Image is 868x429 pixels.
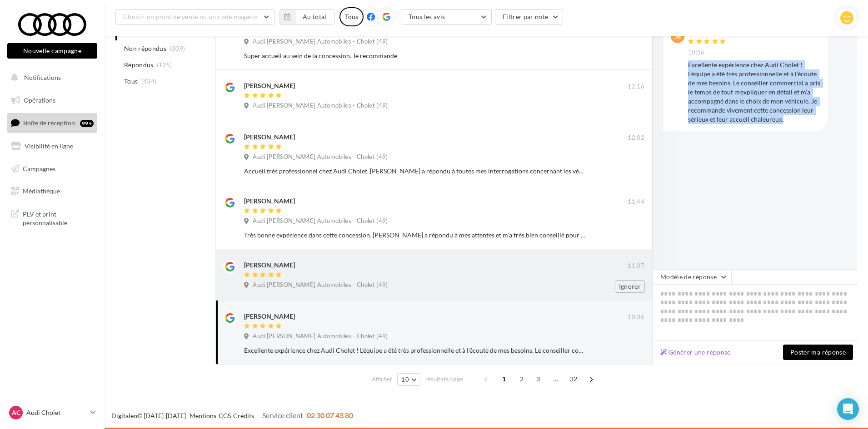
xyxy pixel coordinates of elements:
div: 99+ [80,120,94,127]
span: PLV et print personnalisable [23,208,94,227]
div: [PERSON_NAME] [244,197,295,206]
span: Audi [PERSON_NAME] Automobiles - Cholet (49) [253,38,388,46]
button: Nouvelle campagne [7,43,97,59]
span: 10:36 [628,313,644,321]
span: résultats/page [425,375,463,384]
a: Crédits [233,412,254,419]
span: Audi [PERSON_NAME] Automobiles - Cholet (49) [253,153,388,161]
button: 10 [397,373,420,386]
span: 1 [497,372,511,386]
span: 02 30 07 43 80 [307,411,353,419]
button: Tous les avis [401,9,492,25]
a: PLV et print personnalisable [5,204,99,231]
span: Audi [PERSON_NAME] Automobiles - Cholet (49) [253,217,388,225]
span: Audi [PERSON_NAME] Automobiles - Cholet (49) [253,102,388,110]
span: 32 [566,372,581,386]
button: Choisir un point de vente ou un code magasin [115,9,274,25]
div: [PERSON_NAME] [244,312,295,321]
span: Audi [PERSON_NAME] Automobiles - Cholet (49) [253,332,388,340]
div: Super accueil au sein de la concession. Je recommande [244,51,585,60]
button: Notifications [5,68,95,87]
div: [PERSON_NAME] [244,81,295,90]
button: Ignorer [615,280,645,293]
span: Répondus [124,60,154,69]
button: Au total [279,9,334,25]
span: jb [674,32,681,41]
div: Excellente expérience chez Audi Cholet ! L’équipe a été très professionnelle et à l’écoute de mes... [688,60,821,124]
span: Campagnes [23,164,55,172]
div: [PERSON_NAME] [244,133,295,142]
a: AC Audi Cholet [7,404,97,421]
button: Au total [295,9,334,25]
a: Opérations [5,91,99,110]
a: Médiathèque [5,182,99,201]
a: Visibilité en ligne [5,137,99,156]
a: Campagnes [5,159,99,178]
span: 10 [401,376,409,383]
span: 2 [514,372,529,386]
button: Modèle de réponse [653,269,732,285]
p: Audi Cholet [26,408,87,417]
div: Accueil très professionnel chez Audi Cholet. [PERSON_NAME] a répondu à toutes mes interrogations ... [244,167,585,176]
span: Boîte de réception [23,119,75,127]
div: Excellente expérience chez Audi Cholet ! L’équipe a été très professionnelle et à l’écoute de mes... [244,346,585,355]
span: Opérations [24,96,55,104]
a: CGS [219,412,231,419]
span: 3 [531,372,545,386]
div: Très bonne expérience dans cette concession. [PERSON_NAME] a répondu à mes attentes et m’a très b... [244,231,585,240]
div: Open Intercom Messenger [837,398,859,420]
a: Mentions [190,412,216,419]
span: Notifications [24,74,61,81]
span: Audi [PERSON_NAME] Automobiles - Cholet (49) [253,281,388,289]
span: Tous [124,77,138,86]
span: Médiathèque [23,187,60,195]
span: Non répondus [124,44,166,53]
span: (309) [170,45,185,52]
span: Choisir un point de vente ou un code magasin [123,13,258,20]
span: 11:07 [628,262,644,270]
span: Afficher [372,375,392,384]
span: 12:02 [628,134,644,142]
div: Tous [339,7,364,26]
span: Visibilité en ligne [25,142,73,150]
span: 11:44 [628,198,644,206]
a: Digitaleo [111,412,137,419]
button: Générer une réponse [657,347,734,358]
span: (125) [157,61,172,69]
span: (434) [141,78,157,85]
span: Tous les avis [409,13,445,20]
span: 12:16 [628,83,644,91]
button: Poster ma réponse [783,345,853,360]
div: [PERSON_NAME] [688,30,739,36]
a: Boîte de réception99+ [5,113,99,133]
div: [PERSON_NAME] [244,261,295,270]
span: AC [12,408,20,417]
span: 10:36 [688,49,705,57]
span: © [DATE]-[DATE] - - - [111,412,353,419]
button: Filtrer par note [495,9,564,25]
span: ... [549,372,563,386]
span: Service client [262,411,303,419]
